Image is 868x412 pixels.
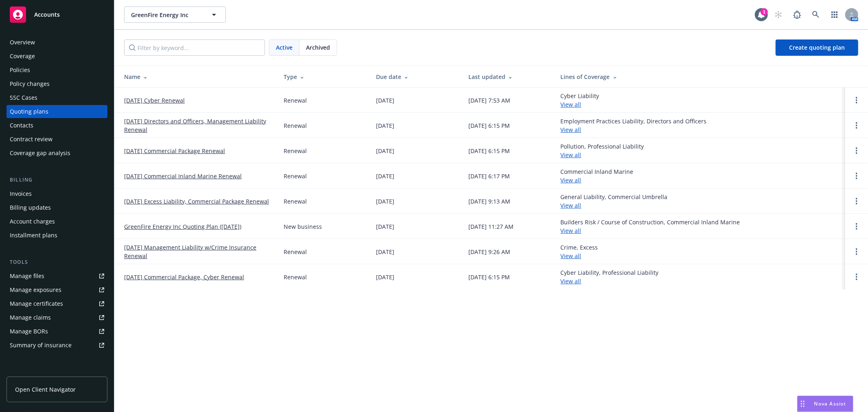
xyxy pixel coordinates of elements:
div: Renewal [284,96,307,105]
button: Nova Assist [797,396,853,412]
div: Analytics hub [7,368,107,376]
a: Quoting plans [7,105,107,118]
a: [DATE] Commercial Inland Marine Renewal [124,172,242,180]
div: Tools [7,258,107,266]
a: [DATE] Directors and Officers, Management Liability Renewal [124,117,271,134]
div: Manage exposures [10,283,61,296]
div: Renewal [284,248,307,256]
div: Contract review [10,133,52,146]
a: View all [561,176,582,184]
a: Open options [852,221,861,231]
a: View all [561,202,582,209]
div: Billing [7,176,107,184]
div: [DATE] 6:15 PM [468,121,510,130]
a: Overview [7,36,107,49]
div: Manage files [10,270,44,283]
a: Open options [852,95,861,105]
a: Open options [852,196,861,206]
a: Switch app [826,7,843,23]
a: Open options [852,146,861,156]
div: Pollution, Professional Liability [561,142,644,159]
a: [DATE] Cyber Renewal [124,96,185,105]
input: Filter by keyword... [124,39,265,56]
a: Coverage gap analysis [7,147,107,160]
div: Coverage gap analysis [10,147,70,160]
div: Policy changes [10,77,50,90]
div: Quoting plans [10,105,48,118]
a: Policies [7,64,107,77]
div: Renewal [284,121,307,130]
span: Archived [306,43,330,52]
a: Account charges [7,215,107,228]
div: Renewal [284,197,307,206]
a: [DATE] Commercial Package Renewal [124,147,225,155]
span: Nova Assist [814,400,846,407]
div: [DATE] [376,248,394,256]
div: Type [284,72,363,81]
div: SSC Cases [10,91,37,104]
div: Drag to move [798,396,808,412]
a: Manage certificates [7,297,107,310]
a: View all [561,227,582,234]
div: Manage BORs [10,325,48,338]
span: Accounts [34,11,60,18]
div: [DATE] 11:27 AM [468,222,514,231]
div: Manage certificates [10,297,63,310]
div: Cyber Liability, Professional Liability [561,268,659,285]
div: Coverage [10,50,35,63]
a: SSC Cases [7,91,107,104]
a: [DATE] Excess Liability, Commercial Package Renewal [124,197,269,206]
a: Search [808,7,824,23]
a: Open options [852,121,861,130]
a: View all [561,101,582,108]
a: Contacts [7,119,107,132]
div: [DATE] 6:15 PM [468,273,510,281]
span: Open Client Navigator [15,385,76,394]
div: Lines of Coverage [561,72,839,81]
div: [DATE] [376,172,394,180]
button: GreenFire Energy Inc [124,7,226,23]
div: [DATE] 6:17 PM [468,172,510,180]
a: Open options [852,247,861,256]
a: Manage BORs [7,325,107,338]
div: Builders Risk / Course of Construction, Commercial Inland Marine [561,218,740,235]
a: Accounts [7,3,107,26]
div: Crime, Excess [561,243,598,260]
div: Summary of insurance [10,339,72,352]
a: Coverage [7,50,107,63]
a: Report a Bug [789,7,805,23]
div: [DATE] 9:13 AM [468,197,510,206]
a: View all [561,277,582,285]
a: Manage exposures [7,283,107,296]
div: New business [284,222,322,231]
a: Open options [852,272,861,282]
div: Last updated [468,72,548,81]
div: [DATE] [376,121,394,130]
a: Invoices [7,187,107,200]
a: GreenFire Energy Inc Quoting Plan ([DATE]) [124,222,241,231]
div: Manage claims [10,311,51,324]
a: Policy changes [7,77,107,90]
span: Create quoting plan [789,44,845,51]
div: Employment Practices Liability, Directors and Officers [561,117,707,134]
a: View all [561,151,582,159]
div: General Liability, Commercial Umbrella [561,193,668,210]
a: [DATE] Commercial Package, Cyber Renewal [124,273,244,281]
div: Installment plans [10,229,57,242]
div: [DATE] [376,273,394,281]
div: Overview [10,36,35,49]
div: Account charges [10,215,55,228]
div: Policies [10,64,30,77]
div: Name [124,72,271,81]
div: Commercial Inland Marine [561,167,634,184]
a: Open options [852,171,861,181]
div: [DATE] 7:53 AM [468,96,510,105]
div: Renewal [284,147,307,155]
span: Active [276,43,293,52]
span: GreenFire Energy Inc [131,11,201,19]
div: [DATE] 9:26 AM [468,248,510,256]
a: Summary of insurance [7,339,107,352]
div: Invoices [10,187,32,200]
a: [DATE] Management Liability w/Crime Insurance Renewal [124,243,271,260]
